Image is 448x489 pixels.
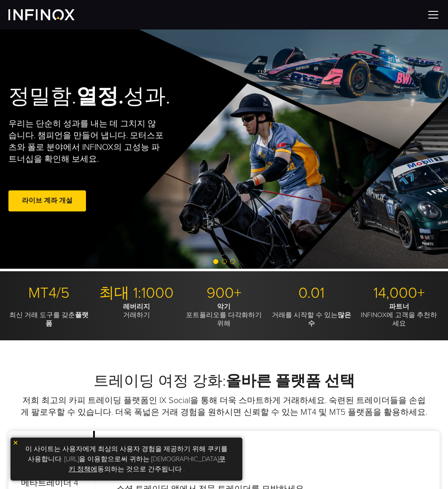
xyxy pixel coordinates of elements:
font: MT4/5 [28,284,70,302]
font: 정밀함. [8,84,76,109]
font: 동의하는 것으로 간주됩니다 . [97,465,185,473]
font: 최대 1:1000 [99,284,174,302]
font: 메타트레이더 4 [21,478,78,488]
font: 악기 [217,302,231,311]
font: 성과. [123,84,170,109]
span: 슬라이드 3으로 이동 [230,259,235,264]
font: 많은 수 [308,311,351,328]
font: 레버리지 [123,302,150,311]
font: 열정. [76,84,123,109]
font: 거래하기 [123,311,150,319]
font: 저희 최고의 카피 트레이딩 플랫폼인 IX Social을 통해 더욱 스마트하게 거래하세요. 숙련된 트레이더들을 손쉽게 팔로우할 수 있습니다. 더욱 폭넓은 거래 경험을 원하시면 ... [21,395,427,417]
span: 슬라이드 2로 이동 [222,259,227,264]
font: 포트폴리오를 다각화하기 위해 [186,311,262,328]
font: 0.01 [298,284,325,302]
font: 14,000+ [373,284,425,302]
span: 슬라이드 1로 이동 [213,259,218,264]
font: 올바른 플랫폼 선택 [226,372,355,390]
a: 라이브 계좌 개설 [8,190,86,211]
font: 이 사이트는 사용자에게 최상의 사용자 경험을 제공하기 위해 쿠키를 사용합니다. [URL]을 이용함으로써 귀하는 [DEMOGRAPHIC_DATA] [25,445,228,463]
font: 거래를 시작할 수 있는 [272,311,338,319]
font: INFINOX에 고객을 추천하세요 [361,311,437,328]
img: 노란색 닫기 아이콘 [13,440,19,446]
font: 플랫폼 [46,311,89,328]
font: 우리는 단순히 성과를 내는 데 그치지 않습니다. 챔피언을 만들어 냅니다. 모터스포츠와 폴로 분야에서 INFINOX의 고성능 파트너십을 확인해 보세요. [8,119,164,164]
font: 파트너 [389,302,409,311]
font: 최신 거래 도구를 갖춘 [9,311,75,319]
font: 900+ [207,284,241,302]
font: 라이브 계좌 개설 [22,196,72,205]
font: 트레이딩 여정 강화: [94,372,226,390]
